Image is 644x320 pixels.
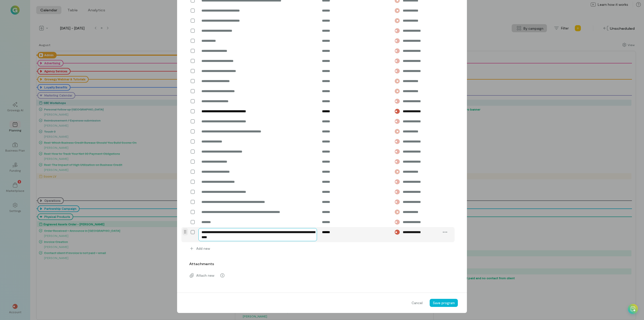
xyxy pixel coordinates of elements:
[430,299,458,307] button: Save program
[412,300,423,305] span: Cancel
[196,246,210,251] span: Add new
[189,261,214,266] label: Attachments
[433,301,455,305] span: Save program
[196,273,214,278] span: Attach new
[186,270,458,280] div: Attach new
